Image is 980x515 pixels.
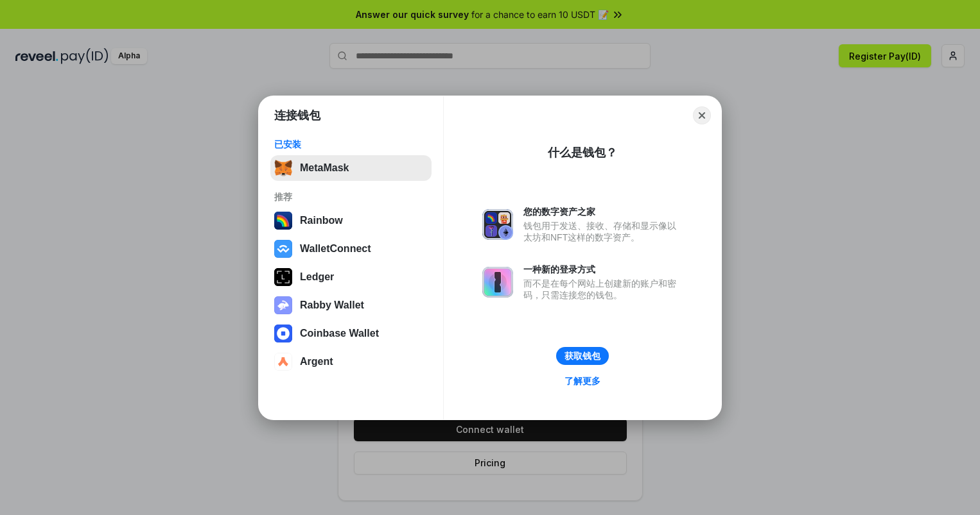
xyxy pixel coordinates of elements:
div: WalletConnect [300,243,371,255]
div: MetaMask [300,162,349,174]
img: svg+xml,%3Csvg%20fill%3D%22none%22%20height%3D%2233%22%20viewBox%3D%220%200%2035%2033%22%20width%... [274,159,292,177]
img: svg+xml,%3Csvg%20width%3D%22120%22%20height%3D%22120%22%20viewBox%3D%220%200%20120%20120%22%20fil... [274,212,292,230]
div: 钱包用于发送、接收、存储和显示像以太坊和NFT这样的数字资产。 [523,220,683,243]
button: Rainbow [270,208,432,233]
button: MetaMask [270,155,432,181]
img: svg+xml,%3Csvg%20width%3D%2228%22%20height%3D%2228%22%20viewBox%3D%220%200%2028%2028%22%20fill%3D... [274,353,292,371]
div: 您的数字资产之家 [523,206,683,217]
div: Argent [300,356,333,367]
img: svg+xml,%3Csvg%20xmlns%3D%22http%3A%2F%2Fwww.w3.org%2F2000%2Fsvg%22%20fill%3D%22none%22%20viewBox... [482,209,513,240]
button: 获取钱包 [556,347,609,365]
div: 获取钱包 [564,350,600,362]
div: Coinbase Wallet [300,328,379,339]
div: 已安装 [274,139,428,150]
img: svg+xml,%3Csvg%20xmlns%3D%22http%3A%2F%2Fwww.w3.org%2F2000%2Fsvg%22%20fill%3D%22none%22%20viewBox... [482,267,513,298]
button: Close [693,106,711,124]
button: Rabby Wallet [270,292,432,318]
button: WalletConnect [270,236,432,262]
a: 了解更多 [557,373,608,389]
button: Coinbase Wallet [270,321,432,346]
img: svg+xml,%3Csvg%20xmlns%3D%22http%3A%2F%2Fwww.w3.org%2F2000%2Fsvg%22%20fill%3D%22none%22%20viewBox... [274,296,292,314]
div: Rainbow [300,215,343,226]
h1: 连接钱包 [274,108,320,123]
img: svg+xml,%3Csvg%20width%3D%2228%22%20height%3D%2228%22%20viewBox%3D%220%200%2028%2028%22%20fill%3D... [274,325,292,342]
div: 什么是钱包？ [548,145,617,160]
button: Ledger [270,264,432,290]
div: 推荐 [274,191,428,203]
img: svg+xml,%3Csvg%20xmlns%3D%22http%3A%2F%2Fwww.w3.org%2F2000%2Fsvg%22%20width%3D%2228%22%20height%3... [274,268,292,286]
div: 了解更多 [564,375,600,387]
div: Rabby Wallet [300,300,364,311]
div: 一种新的登录方式 [523,264,683,275]
div: 而不是在每个网站上创建新的账户和密码，只需连接您的钱包。 [523,278,683,301]
img: svg+xml,%3Csvg%20width%3D%2228%22%20height%3D%2228%22%20viewBox%3D%220%200%2028%2028%22%20fill%3D... [274,240,292,258]
div: Ledger [300,271,334,283]
button: Argent [270,349,432,375]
